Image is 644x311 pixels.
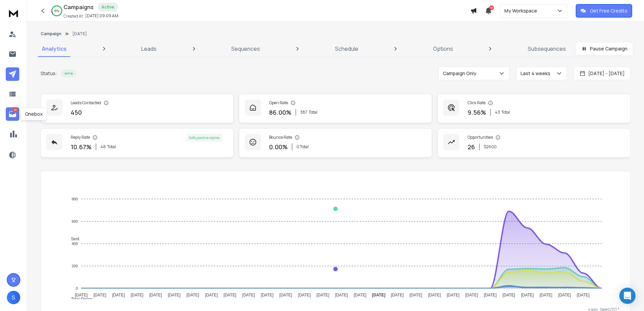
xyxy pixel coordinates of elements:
div: Active [61,70,76,77]
p: Analytics [42,45,67,53]
h1: Campaigns [64,3,94,11]
p: Bounce Rate [269,135,292,140]
p: Click Rate [468,100,485,106]
p: 91 % [54,9,59,13]
span: Total [309,110,317,115]
a: Sequences [227,41,264,57]
tspan: [DATE] [130,293,143,297]
tspan: [DATE] [540,293,552,297]
p: 0 Total [296,144,309,150]
p: Last 4 weeks [521,70,553,77]
p: 26 [468,142,475,152]
p: Leads [141,45,157,53]
a: Subsequences [524,41,570,57]
a: Opportunities26$2600 [437,128,630,157]
tspan: [DATE] [261,293,273,297]
img: logo [7,7,20,19]
p: 86.00 % [269,108,291,117]
div: Onebox [21,108,47,120]
tspan: [DATE] [279,293,292,297]
a: 23 [6,107,19,121]
tspan: [DATE] [372,293,385,297]
p: Created At: [64,14,84,19]
tspan: [DATE] [521,293,534,297]
p: Sequences [231,45,260,53]
p: Status: [41,70,57,77]
tspan: [DATE] [223,293,236,297]
a: Leads [137,41,161,57]
tspan: [DATE] [484,293,497,297]
tspan: 600 [72,219,78,223]
p: Leads Contacted [71,100,101,106]
tspan: [DATE] [502,293,515,297]
button: S [7,291,20,304]
button: [DATE] - [DATE] [574,67,630,80]
p: Subsequences [528,45,566,53]
tspan: [DATE] [93,293,106,297]
tspan: [DATE] [316,293,329,297]
p: Opportunities [468,135,493,140]
p: My Workspace [504,7,540,14]
a: Open Rate86.00%387Total [239,94,432,123]
tspan: [DATE] [354,293,366,297]
tspan: [DATE] [75,293,88,297]
p: Get Free Credits [590,7,627,14]
span: 48 [100,144,106,150]
a: Leads Contacted450 [41,94,234,123]
div: Active [98,3,118,12]
tspan: [DATE] [149,293,162,297]
tspan: 200 [72,264,78,268]
span: 13 [489,5,494,10]
tspan: [DATE] [577,293,590,297]
a: Schedule [331,41,362,57]
p: Campaign Only [443,70,479,77]
p: 9.56 % [468,108,486,117]
p: 450 [71,108,82,117]
button: Get Free Credits [576,4,632,18]
span: Total [501,110,510,115]
button: Campaign [41,31,62,37]
tspan: [DATE] [242,293,255,297]
tspan: [DATE] [205,293,218,297]
tspan: [DATE] [391,293,404,297]
a: Options [429,41,457,57]
tspan: [DATE] [465,293,478,297]
span: Total [107,144,116,150]
a: Bounce Rate0.00%0 Total [239,128,432,157]
p: [DATE] 09:09 AM [85,13,118,19]
span: Sent [66,237,79,241]
button: Pause Campaign [575,42,633,55]
span: Total Opens [66,297,93,302]
tspan: [DATE] [447,293,459,297]
tspan: 800 [72,197,78,201]
div: Open Intercom Messenger [619,288,636,304]
tspan: [DATE] [186,293,199,297]
tspan: 0 [76,286,78,290]
div: 54 % positive replies [186,134,222,142]
tspan: [DATE] [409,293,422,297]
p: $ 2600 [484,144,497,150]
tspan: [DATE] [168,293,181,297]
tspan: [DATE] [112,293,125,297]
a: Analytics [38,41,71,57]
span: 43 [495,110,500,115]
p: Reply Rate [71,135,90,140]
p: Open Rate [269,100,288,106]
tspan: [DATE] [558,293,571,297]
a: Reply Rate10.67%48Total54% positive replies [41,128,234,157]
tspan: [DATE] [335,293,348,297]
p: [DATE] [72,31,87,37]
p: 23 [13,107,18,113]
span: 387 [300,110,307,115]
tspan: [DATE] [298,293,311,297]
p: Options [433,45,453,53]
p: 10.67 % [71,142,92,152]
tspan: [DATE] [428,293,441,297]
tspan: 400 [72,242,78,246]
p: Schedule [335,45,358,53]
p: 0.00 % [269,142,288,152]
a: Click Rate9.56%43Total [437,94,630,123]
